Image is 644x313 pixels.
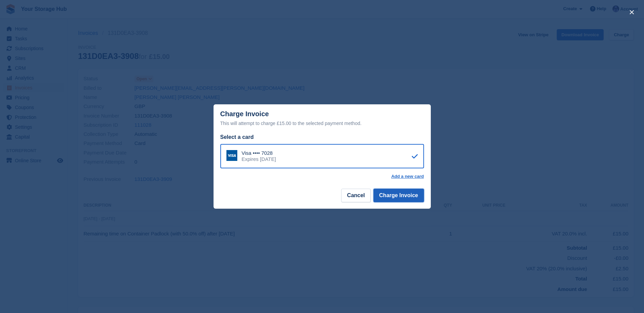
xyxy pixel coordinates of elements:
button: Cancel [341,189,370,202]
div: This will attempt to charge £15.00 to the selected payment method. [220,119,424,127]
div: Visa •••• 7028 [242,150,276,156]
img: Visa Logo [226,150,237,161]
a: Add a new card [391,174,424,179]
button: close [626,7,637,18]
div: Expires [DATE] [242,156,276,162]
div: Charge Invoice [220,110,424,127]
button: Charge Invoice [373,189,424,202]
div: Select a card [220,133,424,141]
